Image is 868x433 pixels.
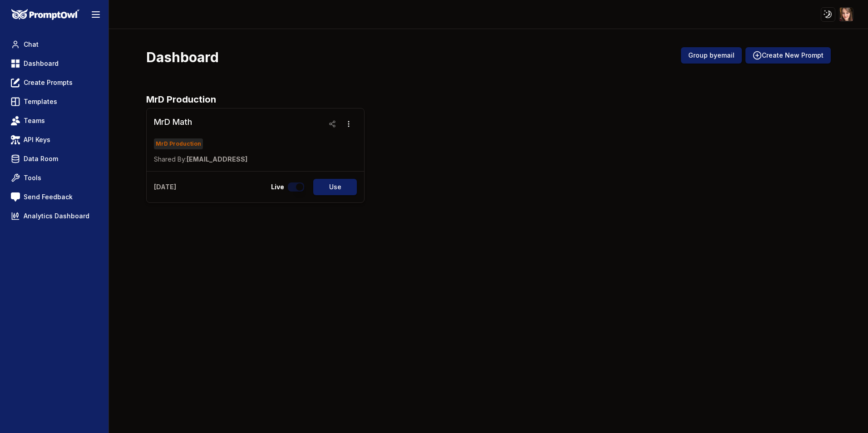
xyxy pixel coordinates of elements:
a: Use [308,179,357,195]
a: MrD MathMrD ProductionShared By:[EMAIL_ADDRESS] [154,116,247,164]
h2: MrD Production [146,93,831,106]
span: Create Prompts [24,78,73,87]
span: Teams [24,116,45,125]
span: Send Feedback [24,192,73,202]
a: Teams [7,113,101,129]
img: PromptOwl [11,9,79,20]
img: feedback [11,192,20,202]
p: [DATE] [154,182,176,192]
button: Use [313,179,357,195]
a: Tools [7,170,101,186]
a: API Keys [7,132,101,148]
h3: MrD Math [154,116,247,128]
a: Analytics Dashboard [7,208,101,224]
a: Data Room [7,151,101,167]
img: ACg8ocIfLupnZeinHNHzosolBsVfM8zAcz9EECOIs1RXlN6hj8iSyZKw=s96-c [840,8,853,21]
a: Dashboard [7,55,101,72]
span: MrD Production [154,138,203,149]
a: Chat [7,36,101,53]
span: Templates [24,97,57,106]
p: [EMAIL_ADDRESS] [154,155,247,164]
span: Chat [24,40,39,49]
span: Data Room [24,154,58,163]
a: Templates [7,93,101,110]
button: Create New Prompt [745,47,831,64]
span: Tools [24,173,41,182]
span: Shared By: [154,155,187,163]
a: Send Feedback [7,189,101,205]
button: Group byemail [681,47,742,64]
span: API Keys [24,135,50,144]
a: Create Prompts [7,74,101,91]
span: Analytics Dashboard [24,212,89,221]
h3: Dashboard [146,49,219,65]
span: Dashboard [24,59,59,68]
p: Live [271,182,284,192]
